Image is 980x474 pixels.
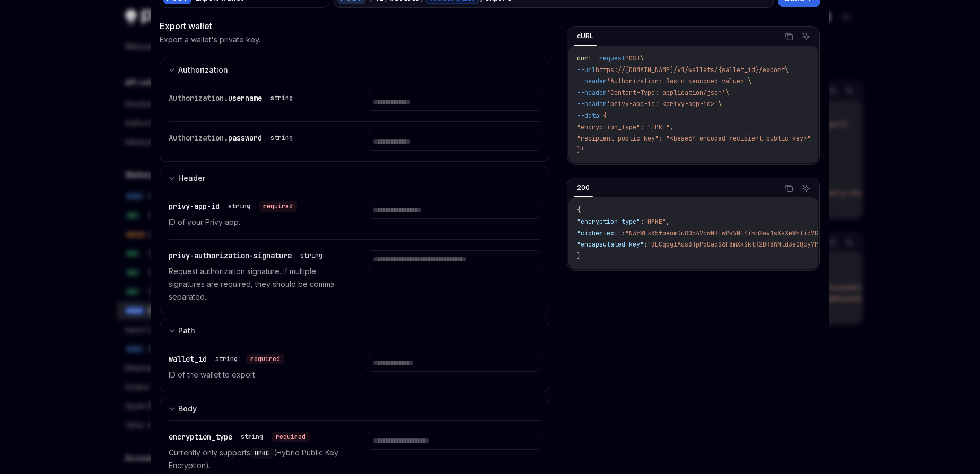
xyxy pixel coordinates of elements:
span: : [644,240,647,249]
span: --request [592,54,625,63]
span: "HPKE" [644,217,666,226]
span: Authorization. [169,133,228,143]
span: --url [577,66,596,74]
div: required [272,432,310,442]
span: curl [577,54,592,63]
span: "encryption_type": "HPKE", [577,123,673,131]
div: required [246,354,284,364]
span: "N3rWFx85foeomDu8054VcwNBIwPkVNt4i5m2av1sXsXeWrIicVGwutFist12MmnI" [625,229,870,238]
span: https://[DOMAIN_NAME]/v1/wallets/{wallet_id}/export [596,66,785,74]
span: } [577,252,581,260]
button: expand input section [160,166,549,190]
div: Body [178,402,197,415]
div: 200 [574,181,593,194]
button: Ask AI [799,181,813,195]
p: Currently only supports (Hybrid Public Key Encryption). [169,446,342,472]
span: wallet_id [169,354,207,364]
span: "recipient_public_key": "<base64-encoded-recipient-public-key>" [577,134,811,143]
span: --header [577,89,607,97]
div: Export wallet [160,20,549,32]
span: "encapsulated_key" [577,240,644,249]
div: string [241,433,263,441]
div: privy-app-id [169,201,297,212]
div: string [228,202,250,210]
span: \ [640,54,644,63]
button: expand input section [160,319,549,343]
button: expand input section [160,397,549,420]
div: string [270,94,293,102]
span: username [228,93,262,103]
span: : [622,229,625,238]
div: Authorization.password [169,133,297,143]
div: cURL [574,30,597,42]
span: password [228,133,262,143]
div: encryption_type [169,432,310,442]
button: expand input section [160,58,549,82]
span: Authorization. [169,93,228,103]
div: privy-authorization-signature [169,250,327,261]
button: Copy the contents from the code block [782,181,796,195]
span: encryption_type [169,432,232,442]
p: Request authorization signature. If multiple signatures are required, they should be comma separa... [169,265,342,303]
span: --header [577,77,607,85]
button: Ask AI [799,30,813,43]
span: --header [577,100,607,108]
p: ID of your Privy app. [169,216,342,229]
span: privy-app-id [169,201,220,211]
span: '{ [599,111,607,120]
span: : [640,217,644,226]
div: Path [178,324,195,337]
span: "ciphertext" [577,229,622,238]
p: Export a wallet's private key. [160,34,260,45]
span: \ [718,100,722,108]
div: string [270,134,293,142]
span: , [666,217,670,226]
button: Copy the contents from the code block [782,30,796,43]
span: 'Content-Type: application/json' [607,89,725,97]
span: }' [577,146,584,154]
div: string [300,251,322,260]
span: 'privy-app-id: <privy-app-id>' [607,100,718,108]
span: \ [725,89,729,97]
div: Header [178,172,205,185]
span: { [577,206,581,214]
span: "encryption_type" [577,217,640,226]
div: required [259,201,297,212]
span: 'Authorization: Basic <encoded-value>' [607,77,748,85]
div: string [215,355,238,363]
div: Authorization [178,64,228,76]
span: privy-authorization-signature [169,251,292,260]
p: ID of the wallet to export. [169,368,342,381]
span: \ [785,66,789,74]
span: \ [748,77,751,85]
div: wallet_id [169,354,284,364]
span: HPKE [255,449,269,458]
span: POST [625,54,640,63]
span: --data [577,111,599,120]
div: Authorization.username [169,93,297,103]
